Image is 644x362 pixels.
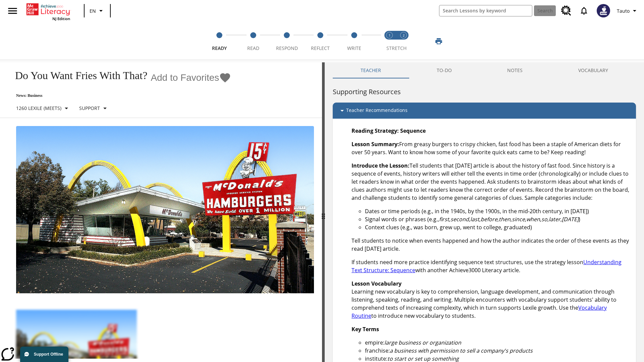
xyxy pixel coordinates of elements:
[26,2,70,21] div: Home
[365,339,631,347] li: empire:
[365,207,631,215] li: Dates or time periods (e.g., in the 1940s, by the 1900s, in the mid-20th century, in [DATE])
[352,127,399,134] strong: Reading Strategy:
[347,45,361,51] span: Write
[389,33,390,38] text: 1
[481,216,497,223] em: before
[52,16,70,21] span: NJ Edition
[311,45,330,51] span: Reflect
[549,216,560,223] em: later
[439,5,532,16] input: search field
[79,105,100,112] p: Support
[512,216,525,223] em: since
[333,62,409,78] button: Teacher
[352,140,631,156] p: From greasy burgers to crispy chicken, fast food has been a staple of American diets for over 50 ...
[325,62,644,362] div: activity
[403,33,405,38] text: 2
[352,162,631,202] p: Tell students that [DATE] article is about the history of fast food. Since history is a sequence ...
[428,35,449,47] button: Print
[76,102,112,114] button: Scaffolds, Support
[352,162,410,169] strong: Introduce the Lesson:
[8,69,147,82] h1: Do You Want Fries With That?
[365,347,631,355] li: franchise:
[614,5,641,17] button: Profile/Settings
[617,7,630,14] span: Tauto
[20,347,68,362] button: Support Offline
[409,62,480,78] button: TO-DO
[400,127,426,134] strong: Sequence
[333,62,636,78] div: Instructional Panel Tabs
[267,23,306,60] button: Respond step 3 of 5
[333,103,636,119] div: Teacher Recommendations
[352,325,379,333] strong: Key Terms
[335,23,374,60] button: Write step 5 of 5
[87,5,108,17] button: Language: EN, Select a language
[390,347,533,354] em: a business with permission to sell a company's products
[301,23,340,60] button: Reflect step 4 of 5
[212,45,227,51] span: Ready
[439,216,449,223] em: first
[276,45,298,51] span: Respond
[352,258,631,274] p: If students need more practice identifying sequence text structures, use the strategy lesson with...
[384,339,461,346] em: large business or organization
[200,23,239,60] button: Ready step 1 of 5
[562,216,579,223] em: [DATE]
[352,280,631,320] p: Learning new vocabulary is key to comprehension, language development, and communication through ...
[394,23,413,60] button: Stretch Respond step 2 of 2
[450,216,469,223] em: second
[480,62,551,78] button: NOTES
[233,23,272,60] button: Read step 2 of 5
[499,216,511,223] em: then
[16,105,61,112] p: 1260 Lexile (Meets)
[352,237,631,253] p: Tell students to notice when events happened and how the author indicates the order of these even...
[346,107,408,115] p: Teacher Recommendations
[365,223,631,231] li: Context clues (e.g., was born, grew up, went to college, graduated)
[470,216,479,223] em: last
[593,2,614,19] button: Select a new avatar
[380,23,399,60] button: Stretch Read step 1 of 2
[90,7,96,14] span: EN
[16,126,314,294] img: One of the first McDonald's stores, with the iconic red sign and golden arches.
[333,86,636,97] h6: Supporting Resources
[13,102,73,114] button: Select Lexile, 1260 Lexile (Meets)
[386,45,407,51] span: STRETCH
[34,352,63,357] span: Support Offline
[151,72,231,83] button: Add to Favorites - Do You Want Fries With That?
[550,62,636,78] button: VOCABULARY
[597,4,610,17] img: Avatar
[247,45,259,51] span: Read
[557,2,575,20] a: Resource Center, Will open in new tab
[322,62,325,362] div: Press Enter or Spacebar and then press right and left arrow keys to move the slider
[575,2,593,19] a: Notifications
[352,280,401,287] strong: Lesson Vocabulary
[352,140,399,148] strong: Lesson Summary:
[151,72,219,83] span: Add to Favorites
[365,215,631,223] li: Signal words or phrases (e.g., , , , , , , , , , )
[8,93,231,98] p: News: Business
[3,1,22,21] button: Open side menu
[526,216,540,223] em: when
[541,216,547,223] em: so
